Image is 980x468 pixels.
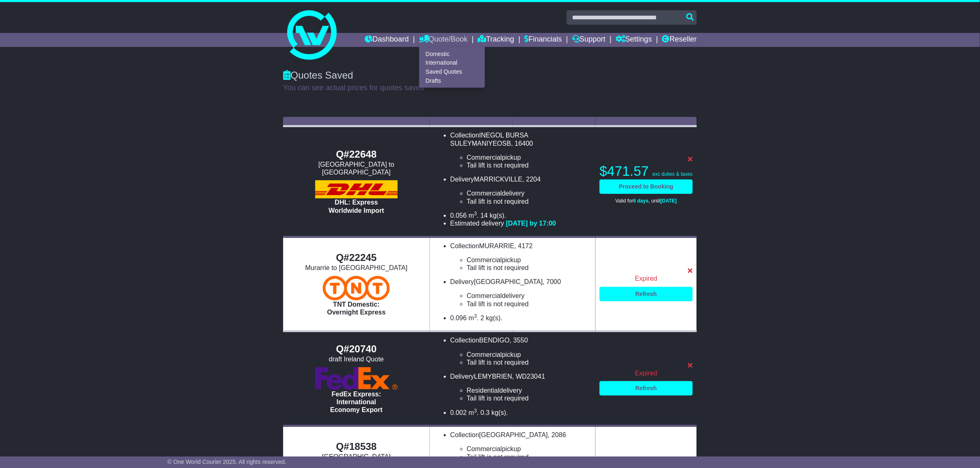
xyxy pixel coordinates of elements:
span: exc duties & taxes [653,171,693,177]
span: Commercial [467,292,502,299]
div: Q#22245 [287,252,426,264]
a: Refresh [600,287,693,301]
span: © One World Courier 2025. All rights reserved. [167,459,286,465]
sup: 3 [474,211,477,217]
sup: 3 [474,313,477,319]
li: Delivery [450,373,591,403]
li: pickup [467,154,591,161]
div: Quote/Book [419,47,485,88]
span: kg(s). [490,212,506,219]
a: Quote/Book [419,33,468,47]
span: m . [469,409,478,416]
li: delivery [467,292,591,300]
a: Drafts [420,76,485,85]
span: [GEOGRAPHIC_DATA] [479,431,548,438]
a: Domestic [420,49,485,58]
div: Q#22648 [287,149,426,161]
li: Tail lift is not required [467,161,591,169]
li: Tail lift is not required [467,453,591,461]
span: DHL: Express Worldwide Import [328,199,384,214]
span: , 2204 [523,176,541,183]
a: Saved Quotes [420,68,485,77]
span: 471.57 [607,163,649,179]
li: Collection [450,336,591,366]
a: Settings [616,33,652,47]
li: pickup [467,351,591,359]
sup: 3 [474,408,477,414]
li: delivery [467,387,591,394]
span: m . [469,314,478,321]
span: INEGOL BURSA SULEYMANIYEOSB [450,132,528,147]
div: Quotes Saved [283,70,697,81]
li: Delivery [450,175,591,205]
span: m . [469,212,478,219]
li: Collection [450,431,591,461]
span: TNT Domestic: Overnight Express [327,301,386,316]
span: , WD23041 [512,373,545,380]
a: Dashboard [365,33,409,47]
span: 0.002 [450,409,467,416]
li: Estimated delivery [450,219,591,227]
span: , 16400 [511,140,533,147]
span: 2 [481,314,484,321]
a: Tracking [478,33,514,47]
span: $ [600,163,649,179]
span: Commercial [467,190,502,197]
span: kg(s). [492,409,508,416]
a: Refresh [600,381,693,396]
div: Expired [600,369,693,377]
li: Tail lift is not required [467,300,591,308]
img: TNT Domestic: Overnight Express [323,276,390,300]
li: Tail lift is not required [467,394,591,402]
div: [GEOGRAPHIC_DATA] [287,453,426,461]
span: Commercial [467,445,502,452]
span: [DATE] by 17:00 [506,220,556,227]
img: FedEx Express: International Economy Export [315,367,398,390]
p: Valid for , until [600,198,693,204]
li: Tail lift is not required [467,359,591,366]
span: MURARRIE [479,242,514,249]
span: BENDIGO [479,337,510,344]
span: , 4172 [514,242,532,249]
div: Expired [600,275,693,282]
span: [DATE] [661,198,677,204]
li: Collection [450,131,591,169]
span: 6 days [633,198,649,204]
div: Q#20740 [287,343,426,355]
li: pickup [467,256,591,264]
span: Commercial [467,154,502,161]
a: Financials [525,33,562,47]
span: FedEx Express: International Economy Export [330,391,382,413]
li: pickup [467,445,591,453]
a: Support [572,33,605,47]
li: delivery [467,189,591,197]
a: International [420,58,485,68]
li: Collection [450,242,591,272]
span: 0.056 [450,212,467,219]
div: [GEOGRAPHIC_DATA] to [GEOGRAPHIC_DATA] [287,161,426,176]
span: 0.096 [450,314,467,321]
span: 0.3 [481,409,490,416]
div: draft Ireland Quote [287,355,426,363]
div: Q#18538 [287,441,426,453]
span: kg(s). [486,314,502,321]
li: Tail lift is not required [467,198,591,205]
li: Delivery [450,278,591,308]
a: Reseller [662,33,697,47]
span: MARRICKVILLE [474,176,522,183]
span: , 7000 [543,278,561,285]
span: Commercial [467,351,502,358]
span: Residential [467,387,499,394]
img: DHL: Express Worldwide Import [315,180,398,198]
span: Commercial [467,256,502,263]
p: You can see actual prices for quotes saved [283,84,697,93]
span: 14 [481,212,488,219]
span: [GEOGRAPHIC_DATA] [474,278,543,285]
span: , 2086 [548,431,566,438]
a: Proceed to Booking [600,179,693,194]
div: Murarrie to [GEOGRAPHIC_DATA] [287,264,426,272]
span: LEMYBRIEN [474,373,512,380]
span: , 3550 [510,337,528,344]
li: Tail lift is not required [467,264,591,272]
